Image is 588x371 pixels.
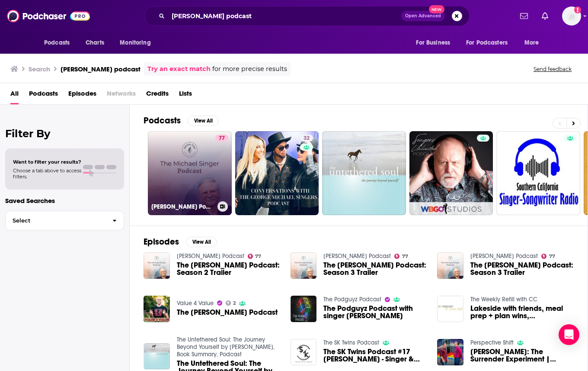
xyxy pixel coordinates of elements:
a: The Michael Singer Podcast [177,309,278,316]
a: Lists [179,87,192,104]
img: Lakeside with friends, meal prep + plan wins, Mary's TV recs, plus Michael Singer's Podcast [437,296,463,322]
a: Perspective Shift [470,339,514,346]
h2: Filter By [5,127,124,140]
h2: Podcasts [144,115,181,126]
a: Show notifications dropdown [517,9,531,23]
a: All [10,87,19,104]
a: 32 [300,135,313,142]
span: The Podguyz Podcast with singer [PERSON_NAME] [323,305,427,319]
a: Charts [80,35,109,51]
img: The Michael Singer Podcast: Season 3 Trailer [437,252,463,279]
span: 77 [549,255,555,258]
a: Michael Singer Podcast [323,252,391,260]
input: Search podcasts, credits, & more... [168,9,401,23]
a: Episodes [68,87,96,104]
h3: [PERSON_NAME] Podcast [151,203,214,210]
span: The [PERSON_NAME] Podcast: Season 3 Trailer [323,261,427,276]
a: Show notifications dropdown [538,9,552,23]
span: Logged in as AirwaveMedia [562,6,581,26]
h3: Search [29,65,50,73]
img: The Podguyz Podcast with singer michael botte [291,296,317,322]
a: 32 [235,131,319,215]
img: Michael Singer: The Surrender Experiment | Perspective Shift Podcast Episode 81 [437,339,463,365]
span: 32 [304,134,310,143]
span: Select [6,218,105,223]
a: The Michael Singer Podcast: Season 2 Trailer [177,261,280,276]
a: The SK Twins Podcast #17 Michael Cooke - Singer & Songwriter [291,339,317,365]
button: open menu [460,35,520,51]
span: 77 [402,255,408,258]
p: Saved Searches [5,197,124,205]
a: Try an exact match [147,64,211,74]
span: New [429,5,444,13]
img: The Michael Singer Podcast [144,296,170,322]
a: The SK Twins Podcast #17 Michael Cooke - Singer & Songwriter [323,348,427,363]
button: Send feedback [531,65,574,73]
button: View All [186,237,217,247]
span: For Business [416,37,450,49]
h3: [PERSON_NAME] podcast [61,65,141,73]
svg: Add a profile image [574,6,581,13]
a: Michael Singer Podcast [177,252,244,260]
span: The [PERSON_NAME] Podcast: Season 2 Trailer [177,261,280,276]
h2: Episodes [144,236,179,247]
span: [PERSON_NAME]: The Surrender Experiment | Perspective Shift Podcast Episode 81 [470,348,574,363]
span: Open Advanced [405,14,441,18]
span: The [PERSON_NAME] Podcast [177,309,278,316]
button: Show profile menu [562,6,581,26]
button: Open AdvancedNew [401,11,445,21]
img: Podchaser - Follow, Share and Rate Podcasts [7,8,90,24]
span: Networks [107,87,136,104]
span: For Podcasters [466,37,508,49]
a: Lakeside with friends, meal prep + plan wins, Mary's TV recs, plus Michael Singer's Podcast [470,305,574,319]
a: Credits [146,87,169,104]
span: Charts [86,37,104,49]
a: The Michael Singer Podcast: Season 3 Trailer [470,261,574,276]
a: The Michael Singer Podcast: Season 3 Trailer [323,261,427,276]
a: Value 4 Value [177,300,214,307]
span: 77 [255,255,261,258]
button: open menu [114,35,162,51]
span: Monitoring [120,37,150,49]
img: The Michael Singer Podcast: Season 3 Trailer [291,252,317,279]
span: The [PERSON_NAME] Podcast: Season 3 Trailer [470,261,574,276]
a: 77[PERSON_NAME] Podcast [148,131,232,215]
a: The Weekly Refill with CC [470,296,537,303]
a: Podcasts [29,87,58,104]
span: The SK Twins Podcast #17 [PERSON_NAME] - Singer & Songwriter [323,348,427,363]
button: Select [5,211,124,230]
a: Michael Singer: The Surrender Experiment | Perspective Shift Podcast Episode 81 [470,348,574,363]
button: open menu [518,35,550,51]
a: The Untethered Soul: The Journey Beyond Yourself by Michael A. Singer, Book Summary, Podcast [177,336,275,358]
img: The Michael Singer Podcast: Season 2 Trailer [144,252,170,279]
a: 77 [248,254,262,259]
span: for more precise results [212,64,287,74]
button: open menu [38,35,81,51]
a: 2 [226,300,236,306]
img: The Untethered Soul: The Journey Beyond Yourself by Michael A. Singer, Book Summary, Podcast [144,343,170,370]
a: The Podguyz Podcast [323,296,381,303]
span: 77 [219,134,225,143]
a: 77 [541,254,555,259]
span: Lakeside with friends, meal prep + plan wins, [PERSON_NAME]'s TV recs, plus [PERSON_NAME] Podcast [470,305,574,319]
a: 77 [394,254,408,259]
span: Podcasts [44,37,70,49]
a: PodcastsView All [144,115,219,126]
a: EpisodesView All [144,236,217,247]
span: More [524,37,539,49]
span: 2 [233,301,236,305]
a: 77 [215,135,228,142]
